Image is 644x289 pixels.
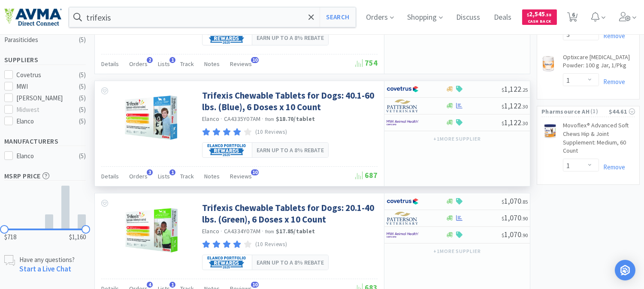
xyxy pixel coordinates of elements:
div: ( 5 ) [79,151,86,161]
span: . 90 [521,215,528,222]
img: eeee45db25e54f2189c6cb6a1b48f519.png [207,256,248,269]
span: Reviews [230,172,252,180]
span: Earn up to a 8% rebate [257,33,324,42]
input: Search by item, sku, manufacturer, ingredient, size... [69,7,356,27]
span: $ [527,12,529,18]
span: · [221,227,223,235]
div: [PERSON_NAME] [17,93,70,103]
img: e4e33dab9f054f5782a47901c742baa9_102.png [4,8,62,26]
span: 1,122 [502,84,528,94]
span: 754 [355,58,378,68]
span: · [221,115,223,123]
a: 6 [564,15,581,22]
button: Search [320,7,355,27]
img: 53494c7bab5c4b5bbd79c4c4b5b0fa0a_632185.png [541,123,559,140]
img: f5e969b455434c6296c6d81ef179fa71_3.png [387,212,419,225]
img: f6b2451649754179b5b4e0c70c3f7cb0_2.png [387,229,419,241]
img: 77fca1acd8b6420a9015268ca798ef17_1.png [387,195,419,208]
div: ( 5 ) [79,93,86,103]
span: Orders [129,172,148,180]
div: Elanco [17,116,70,126]
h5: Suppliers [4,55,86,65]
a: Optixcare [MEDICAL_DATA] Powder: 100 g Jar, 1/Pkg [563,53,635,73]
span: . 30 [521,103,528,110]
img: ee84ae991001466d84f29abf0a3bd61b_167228.png [123,90,178,145]
span: 10 [251,57,259,63]
div: Open Intercom Messenger [615,260,635,280]
a: Movoflex® Advanced Soft Chews Hip & Joint Supplement: Medium, 60 Count [563,121,635,158]
div: Parasiticides [4,35,74,45]
span: Notes [204,172,220,180]
span: 1 [169,169,175,175]
span: . 90 [521,232,528,238]
a: Elanco [202,227,220,235]
span: 1,070 [502,213,528,223]
span: 1,122 [502,117,528,127]
img: eeee45db25e54f2189c6cb6a1b48f519.png [207,144,248,157]
span: from [265,229,275,235]
img: 022b9251a8994a3bb8f05245b85e51ea_170267.png [123,202,178,258]
span: $ [502,215,504,222]
p: (10 Reviews) [255,128,287,137]
span: · [262,115,264,123]
span: from [265,116,275,122]
div: ( 5 ) [79,70,86,80]
span: Lists [158,172,170,180]
span: Notes [204,60,220,68]
div: MWI [17,81,70,92]
a: Remove [599,78,625,86]
button: +1more supplier [429,245,485,257]
span: 3 [147,169,153,175]
h5: Manufacturers [4,136,86,146]
span: Reviews [230,60,252,68]
span: Details [101,172,119,180]
a: $2,545.58Cash Back [522,6,557,29]
span: Track [180,172,194,180]
p: (10 Reviews) [255,240,287,249]
a: Trifexis Chewable Tablets for Dogs: 40.1-60 lbs. (Blue), 6 Doses x 10 Count [202,90,375,113]
span: Earn up to a 8% rebate [257,145,324,155]
span: . 30 [521,120,528,126]
a: Start a Live Chat [19,264,71,274]
a: Earn up to a 8% rebate [202,30,329,45]
span: $ [502,199,504,205]
img: f6b2451649754179b5b4e0c70c3f7cb0_2.png [387,116,419,129]
span: Details [101,60,119,68]
div: ( 5 ) [79,116,86,126]
span: $ [502,120,504,126]
span: . 58 [545,12,552,18]
span: $718 [4,232,16,242]
span: $ [502,103,504,110]
span: 2 [147,57,153,63]
span: 1 [169,57,175,63]
img: 77fca1acd8b6420a9015268ca798ef17_1.png [387,83,419,96]
img: f5e969b455434c6296c6d81ef179fa71_3.png [387,99,419,112]
img: eeee45db25e54f2189c6cb6a1b48f519.png [207,31,248,44]
a: Earn up to a 8% rebate [202,142,329,158]
span: 1,122 [502,101,528,111]
div: Midwest [17,105,70,115]
span: 10 [251,282,259,288]
a: Deals [491,14,515,21]
strong: $18.70 / tablet [276,115,315,123]
a: Trifexis Chewable Tablets for Dogs: 20.1-40 lbs. (Green), 6 Doses x 10 Count [202,202,375,226]
a: Discuss [453,14,484,21]
div: $44.61 [609,107,635,116]
div: ( 5 ) [79,35,86,45]
span: $1,160 [69,232,86,242]
p: Have any questions? [19,255,75,264]
span: Pharmsource AH [541,107,590,116]
span: Orders [129,60,148,68]
div: Covetrus [17,70,70,80]
div: ( 5 ) [79,81,86,92]
a: Remove [599,32,625,40]
span: Track [180,60,194,68]
span: 1,070 [502,229,528,239]
span: 1 [169,282,175,288]
strong: $17.85 / tablet [276,227,315,235]
a: Elanco [202,115,220,123]
span: 4 [147,282,153,288]
span: Lists [158,60,170,68]
span: 2,545 [527,10,552,18]
button: +1more supplier [429,133,485,145]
